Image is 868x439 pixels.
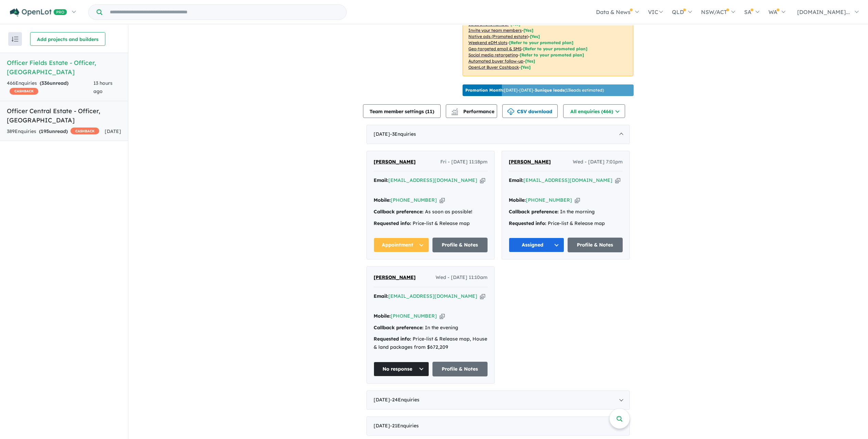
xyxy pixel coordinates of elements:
div: 466 Enquir ies [7,79,93,96]
span: [Yes] [530,34,540,39]
a: [PERSON_NAME] [509,158,551,166]
a: [EMAIL_ADDRESS][DOMAIN_NAME] [388,293,477,299]
strong: Requested info: [509,220,546,226]
b: 3 unique leads [535,88,565,93]
div: In the evening [374,324,488,332]
span: 195 [41,128,49,134]
button: Copy [440,197,445,204]
span: Wed - [DATE] 11:10am [436,274,488,282]
a: [EMAIL_ADDRESS][DOMAIN_NAME] [523,177,612,183]
button: Performance [446,104,497,118]
button: Copy [615,177,620,184]
img: line-chart.svg [452,108,458,112]
strong: ( unread) [40,80,68,86]
u: Weekend eDM slots [468,40,507,45]
span: [Yes] [525,58,535,64]
u: OpenLot Buyer Cashback [468,65,519,70]
a: Profile & Notes [568,238,623,252]
div: Price-list & Release map, House & land packages from $672,209 [374,335,488,351]
img: Openlot PRO Logo White [10,8,67,17]
button: Copy [480,293,485,300]
button: No response [374,362,429,376]
strong: Callback preference: [374,209,424,215]
button: Add projects and builders [30,32,105,46]
a: [PERSON_NAME] [374,274,416,282]
span: Fri - [DATE] 11:18pm [440,158,488,166]
u: Geo-targeted email & SMS [468,46,521,51]
strong: Requested info: [374,220,411,226]
img: sort.svg [12,37,18,42]
button: Assigned [509,238,564,252]
a: Profile & Notes [432,238,488,252]
div: [DATE] [366,390,630,410]
div: [DATE] [366,416,630,436]
button: All enquiries (466) [563,104,625,118]
span: - 21 Enquir ies [390,423,419,429]
span: [Refer to your promoted plan] [509,40,573,45]
div: [DATE] [366,125,630,144]
strong: ( unread) [39,128,68,134]
strong: Email: [374,293,388,299]
span: - 3 Enquir ies [390,131,416,137]
a: [EMAIL_ADDRESS][DOMAIN_NAME] [388,177,477,183]
button: Copy [480,177,485,184]
input: Try estate name, suburb, builder or developer [104,5,345,19]
u: Social media retargeting [468,52,518,57]
u: Automated buyer follow-up [468,58,523,64]
span: 13 hours ago [93,80,113,94]
strong: Email: [374,177,388,183]
span: [Yes] [521,65,531,70]
strong: Callback preference: [509,209,559,215]
u: Sales phone number [468,22,509,27]
span: 336 [41,80,50,86]
span: [Refer to your promoted plan] [523,46,587,51]
button: Copy [440,312,445,320]
span: [PERSON_NAME] [374,159,416,165]
img: download icon [507,108,514,115]
p: [DATE] - [DATE] - ( 13 leads estimated) [465,87,604,93]
strong: Mobile: [374,313,391,319]
strong: Requested info: [374,336,411,342]
span: [ Yes ] [510,22,520,27]
div: Price-list & Release map [374,219,488,228]
img: bar-chart.svg [451,110,458,115]
a: [PHONE_NUMBER] [526,197,572,203]
div: As soon as possible! [374,208,488,216]
div: In the morning [509,208,623,216]
span: Performance [452,108,494,115]
a: [PERSON_NAME] [374,158,416,166]
button: Appointment [374,238,429,252]
span: Wed - [DATE] 7:01pm [573,158,623,166]
button: Team member settings (11) [363,104,441,118]
strong: Mobile: [374,197,391,203]
span: - 24 Enquir ies [390,397,419,403]
u: Native ads (Promoted estate) [468,34,528,39]
strong: Email: [509,177,523,183]
span: [PERSON_NAME] [374,274,416,280]
div: Price-list & Release map [509,219,623,228]
h5: Officer Fields Estate - Officer , [GEOGRAPHIC_DATA] [7,58,121,77]
span: [ Yes ] [523,28,533,33]
a: Profile & Notes [432,362,488,376]
span: CASHBACK [10,88,38,95]
a: [PHONE_NUMBER] [391,197,437,203]
u: Invite your team members [468,28,522,33]
span: [DOMAIN_NAME]... [797,9,850,15]
span: 11 [427,108,432,115]
span: [PERSON_NAME] [509,159,551,165]
button: CSV download [502,104,558,118]
button: Copy [575,197,580,204]
span: [Refer to your promoted plan] [520,52,584,57]
h5: Officer Central Estate - Officer , [GEOGRAPHIC_DATA] [7,106,121,125]
span: [DATE] [105,128,121,134]
span: CASHBACK [70,128,99,134]
b: Promotion Month: [465,88,504,93]
div: 389 Enquir ies [7,128,99,136]
strong: Mobile: [509,197,526,203]
strong: Callback preference: [374,324,424,331]
a: [PHONE_NUMBER] [391,313,437,319]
